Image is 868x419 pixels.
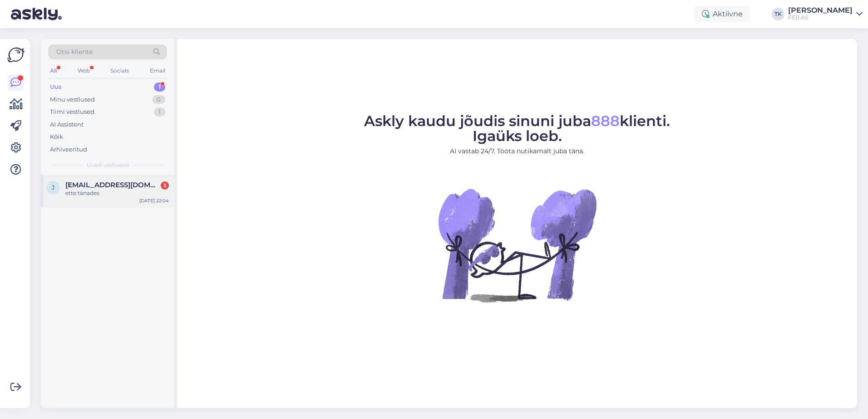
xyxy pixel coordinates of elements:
[50,107,94,117] div: Tiimi vestlused
[52,184,54,191] span: j
[161,181,169,190] div: 3
[48,65,59,77] div: All
[154,107,165,117] div: 1
[788,14,853,21] div: FEB AS
[591,112,620,130] span: 888
[65,181,160,189] span: johanneshelm1984@hotmail.com
[152,95,165,104] div: 0
[56,47,93,57] span: Otsi kliente
[788,7,863,21] a: [PERSON_NAME]FEB AS
[695,6,750,22] div: Aktiivne
[50,83,62,92] div: Uus
[364,146,670,156] p: AI vastab 24/7. Tööta nutikamalt juba täna.
[364,112,670,145] span: Askly kaudu jõudis sinuni juba klienti. Igaüks loeb.
[788,7,853,14] div: [PERSON_NAME]
[154,83,165,92] div: 1
[139,197,169,204] div: [DATE] 22:04
[65,189,169,197] div: ette tänades
[76,65,92,77] div: Web
[435,163,599,326] img: No Chat active
[50,120,84,129] div: AI Assistent
[50,132,63,141] div: Kõik
[7,46,25,63] img: Askly Logo
[108,65,131,77] div: Socials
[50,145,87,154] div: Arhiveeritud
[50,95,95,104] div: Minu vestlused
[772,8,784,20] div: TK
[148,65,167,77] div: Email
[87,161,129,169] span: Uued vestlused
